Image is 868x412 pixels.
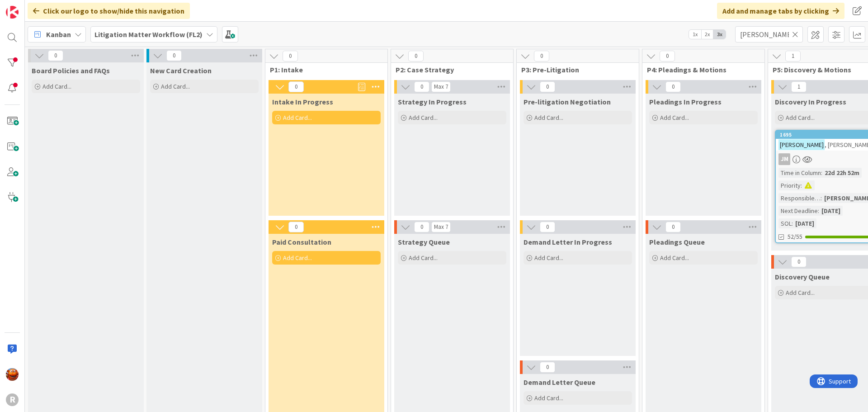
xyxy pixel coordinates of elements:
span: 0 [791,256,807,267]
div: Responsible Paralegal [778,193,821,203]
span: : [792,218,793,228]
span: Discovery In Progress [775,97,846,106]
div: Priority [778,180,801,190]
div: Add and manage tabs by clicking [717,3,844,19]
span: 1 [791,81,807,92]
div: [DATE] [819,206,843,216]
b: Litigation Matter Workflow (FL2) [94,30,203,39]
span: Add Card... [42,82,71,90]
span: P1: Intake [270,65,376,74]
span: Strategy In Progress [398,97,467,106]
div: [DATE] [793,218,816,228]
span: 1 [785,51,801,62]
span: Pleadings Queue [649,237,705,246]
span: Paid Consultation [272,237,331,246]
span: 52/55 [788,232,802,242]
span: 0 [48,50,63,61]
span: Pleadings In Progress [649,97,722,106]
span: 2x [701,30,713,39]
span: 0 [408,51,424,62]
span: 0 [414,222,429,232]
span: Add Card... [283,114,312,122]
div: JM [778,153,790,165]
span: 0 [540,81,555,92]
span: 0 [414,81,429,92]
span: Add Card... [534,254,563,262]
span: Add Card... [660,114,689,122]
span: Add Card... [283,254,312,262]
span: P4: Pleadings & Motions [647,65,753,74]
div: 22d 22h 52m [822,168,862,178]
span: Intake In Progress [272,97,333,106]
div: Click our logo to show/hide this navigation [28,3,190,19]
span: Add Card... [161,82,190,90]
span: 0 [660,51,675,62]
span: 3x [713,30,726,39]
span: : [818,206,819,216]
span: 0 [540,362,555,373]
span: Pre-litigation Negotiation [524,97,611,106]
span: 0 [283,51,298,62]
span: Demand Letter In Progress [524,237,612,246]
span: 0 [540,222,555,232]
span: Add Card... [660,254,689,262]
img: Visit kanbanzone.com [6,6,19,19]
img: KA [6,368,19,381]
span: 0 [166,50,182,61]
span: 0 [288,222,304,232]
span: 0 [665,222,681,232]
span: 0 [534,51,549,62]
span: : [821,193,822,203]
span: Add Card... [409,254,438,262]
span: Kanban [46,29,71,40]
span: P3: Pre-Litigation [521,65,627,74]
div: R [6,393,19,406]
span: Add Card... [786,114,815,122]
div: Max 7 [434,85,448,89]
span: Add Card... [534,114,563,122]
div: Time in Column [778,168,821,178]
div: Max 7 [434,225,448,229]
span: Board Policies and FAQs [32,66,110,75]
span: 0 [665,81,681,92]
span: : [801,180,802,190]
span: Strategy Queue [398,237,450,246]
span: Add Card... [534,394,563,402]
span: Add Card... [786,289,815,297]
span: Discovery Queue [775,272,830,281]
span: Demand Letter Queue [524,378,595,387]
span: New Card Creation [150,66,212,75]
span: Support [19,1,41,12]
div: Next Deadline [778,206,818,216]
span: 0 [288,81,304,92]
span: 1x [689,30,701,39]
div: SOL [778,218,792,228]
span: : [821,168,822,178]
span: Add Card... [409,114,438,122]
input: Quick Filter... [735,26,803,43]
mark: [PERSON_NAME] [778,139,825,150]
span: P2: Case Strategy [396,65,502,74]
